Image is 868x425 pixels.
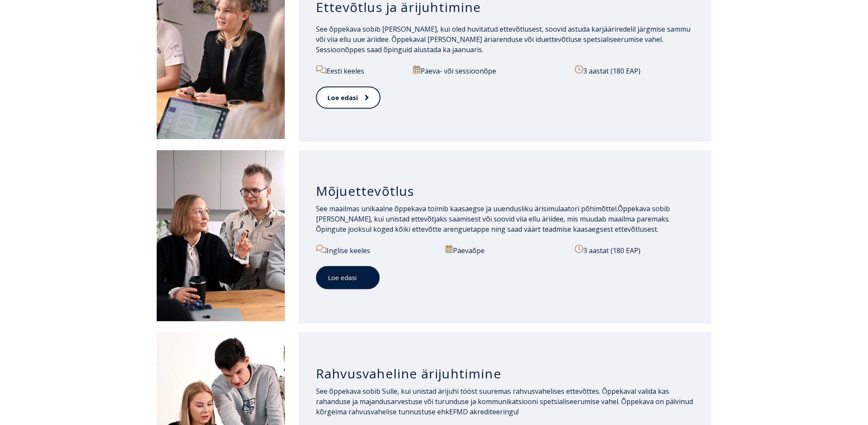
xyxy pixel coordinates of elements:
[316,366,695,382] h3: Rahvusvaheline ärijuhtimine
[413,65,565,76] p: Päeva- või sessioonõpe
[575,65,694,76] p: 3 aastat (180 EAP)
[316,245,435,256] p: Inglise keeles
[445,245,565,256] p: Päevaõpe
[316,204,670,234] span: Õppekava sobib [PERSON_NAME], kui unistad ettevõtjaks saamisest või soovid viia ellu äriidee, mis...
[575,245,686,256] p: 3 aastat (180 EAP)
[316,86,380,109] a: Loe edasi
[316,204,618,213] span: See maailmas unikaalne õppekava toimib kaasaegse ja uuendusliku ärisimulaatori põhimõttel.
[316,266,380,289] a: Loe edasi
[316,65,403,76] p: Eesti keeles
[316,183,695,199] h3: Mõjuettevõtlus
[316,24,690,54] span: See õppekava sobib [PERSON_NAME], kui oled huvitatud ettevõtlusest, soovid astuda karjääriredelil...
[449,407,517,416] a: EFMD akrediteeringu
[316,387,693,416] span: See õppekava sobib Sulle, kui unistad ärijuhi tööst suuremas rahvusvahelises ettevõttes. Õppekava...
[157,150,285,321] img: Mõjuettevõtlus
